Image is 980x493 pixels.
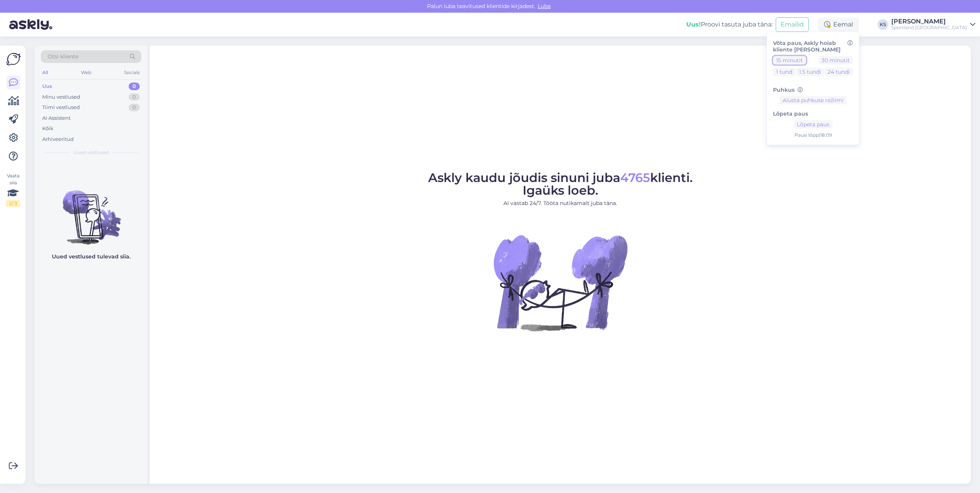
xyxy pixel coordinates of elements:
div: Minu vestlused [42,93,80,101]
div: Vaata siia [6,172,20,207]
button: 1.5 tundi [796,68,824,76]
p: Uued vestlused tulevad siia. [52,253,131,261]
h6: Võta paus, Askly hoiab kliente [PERSON_NAME] [773,40,853,53]
div: Tiimi vestlused [42,104,80,111]
div: KS [877,19,888,30]
button: Alusta puhkuse režiimi [780,96,847,104]
h6: Puhkus [773,87,853,93]
div: 2 / 3 [6,200,20,207]
button: 15 minutit [773,56,806,65]
button: 1 tund [773,68,795,76]
div: Sportland [GEOGRAPHIC_DATA] [891,25,967,31]
a: [PERSON_NAME]Sportland [GEOGRAPHIC_DATA] [891,18,975,31]
button: Emailid [776,17,809,32]
div: Arhiveeritud [42,136,74,143]
span: 4765 [620,170,650,185]
div: Uus [42,83,52,90]
button: Lõpeta paus [794,120,833,129]
span: Askly kaudu jõudis sinuni juba klienti. Igaüks loeb. [428,170,693,198]
b: Uus! [686,21,701,28]
button: 24 tundi [824,68,853,76]
div: [PERSON_NAME] [891,18,967,25]
h6: Lõpeta paus [773,111,853,117]
span: Otsi kliente [48,53,78,61]
span: Uued vestlused [73,149,109,156]
p: AI vastab 24/7. Tööta nutikamalt juba täna. [428,199,693,207]
div: Web [79,68,93,78]
div: Kõik [42,125,53,132]
div: 0 [129,83,140,90]
div: Eemal [818,18,859,31]
button: 30 minutit [818,56,853,65]
div: Proovi tasuta juba täna: [686,20,773,29]
img: Askly Logo [6,52,21,66]
div: 0 [129,93,140,101]
img: No Chat active [491,213,629,352]
div: Pausi lõpp | 18:09 [773,132,853,139]
img: No chats [35,177,147,246]
div: AI Assistent [42,114,71,122]
div: All [41,68,50,78]
span: Luba [535,3,553,10]
div: Socials [122,68,141,78]
div: 0 [129,104,140,111]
